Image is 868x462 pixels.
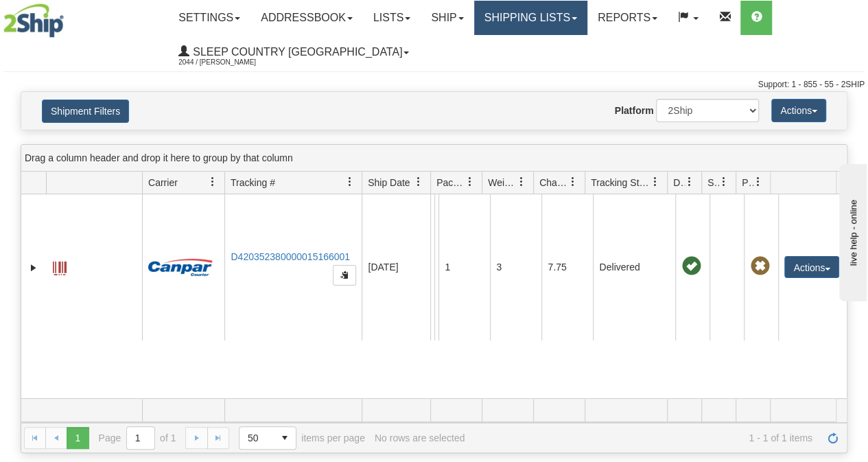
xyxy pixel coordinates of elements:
span: Tracking Status [591,176,650,189]
td: Sleep Country [GEOGRAPHIC_DATA] Shipping department [GEOGRAPHIC_DATA] [GEOGRAPHIC_DATA] Brampton ... [430,194,434,340]
a: Tracking # filter column settings [338,170,362,194]
td: 3 [490,194,541,340]
button: Shipment Filters [42,100,129,123]
button: Copy to clipboard [333,265,356,286]
a: Addressbook [250,1,363,35]
a: D420352380000015166001 [231,251,350,262]
span: Carrier [148,176,178,189]
span: select [274,427,296,449]
span: 1 - 1 of 1 items [474,432,812,443]
span: Tracking # [231,176,275,189]
span: On time [681,257,701,276]
span: Pickup Status [742,176,753,189]
img: logo2044.jpg [3,3,64,38]
a: Shipment Issues filter column settings [712,170,736,194]
a: Label [53,255,67,277]
span: Shipment Issues [707,176,719,189]
a: Expand [27,261,40,275]
span: 50 [248,431,266,445]
a: Refresh [822,427,844,449]
a: Sleep Country [GEOGRAPHIC_DATA] 2044 / [PERSON_NAME] [168,35,419,69]
button: Actions [771,99,826,122]
div: live help - online [10,12,127,22]
td: [DATE] [362,194,430,340]
span: Page of 1 [99,426,176,450]
span: Page sizes drop down [239,426,296,450]
img: 14 - Canpar [148,259,213,276]
span: items per page [239,426,365,450]
a: Weight filter column settings [510,170,533,194]
iframe: chat widget [836,161,867,301]
a: Charge filter column settings [561,170,585,194]
a: Ship Date filter column settings [407,170,430,194]
a: Carrier filter column settings [201,170,224,194]
a: Delivery Status filter column settings [678,170,701,194]
a: Shipping lists [474,1,587,35]
td: 7.75 [541,194,593,340]
span: Sleep Country [GEOGRAPHIC_DATA] [189,46,402,58]
a: Settings [168,1,250,35]
span: Packages [436,176,465,189]
span: Charge [539,176,568,189]
div: Support: 1 - 855 - 55 - 2SHIP [3,79,865,91]
span: Ship Date [368,176,410,189]
td: Delivered [593,194,675,340]
a: Tracking Status filter column settings [644,170,667,194]
label: Platform [615,104,654,117]
span: Weight [488,176,517,189]
a: Reports [587,1,668,35]
span: Page 1 [67,427,89,449]
span: 2044 / [PERSON_NAME] [178,56,281,69]
a: Lists [363,1,421,35]
div: grid grouping header [21,145,847,172]
span: Pickup Not Assigned [750,257,769,276]
div: No rows are selected [375,432,465,443]
a: Pickup Status filter column settings [747,170,770,194]
a: Packages filter column settings [458,170,482,194]
input: Page 1 [127,427,154,449]
button: Actions [784,256,839,278]
td: [PERSON_NAME] [PERSON_NAME] CA ON TORONTO M4V 2Z3 [434,194,438,340]
a: Ship [421,1,473,35]
span: Delivery Status [673,176,685,189]
td: 1 [438,194,490,340]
